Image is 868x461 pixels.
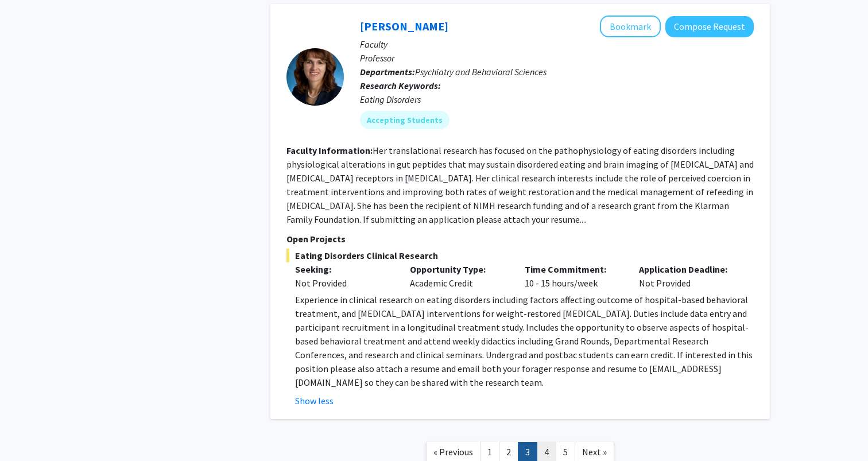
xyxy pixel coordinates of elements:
button: Add Angela Guarda to Bookmarks [600,16,661,37]
a: [PERSON_NAME] [360,19,448,33]
div: Academic Credit [401,262,516,290]
p: Professor [360,51,754,65]
button: Compose Request to Angela Guarda [665,16,754,37]
span: Eating Disorders Clinical Research [286,249,754,262]
b: Departments: [360,66,415,78]
span: Experience in clinical research on eating disorders including factors affecting outcome of hospit... [295,294,753,388]
div: Not Provided [630,262,745,290]
div: Eating Disorders [360,92,754,106]
div: Not Provided [295,276,393,290]
b: Research Keywords: [360,80,441,91]
span: « Previous [433,446,473,458]
mat-chip: Accepting Students [360,111,449,129]
p: Opportunity Type: [410,262,507,276]
div: 10 - 15 hours/week [516,262,631,290]
span: Psychiatry and Behavioral Sciences [415,66,547,78]
b: Faculty Information: [286,145,373,156]
span: Next » [582,446,607,458]
p: Faculty [360,37,754,51]
iframe: Chat [9,409,49,452]
p: Time Commitment: [525,262,622,276]
button: Show less [295,394,334,408]
p: Application Deadline: [639,262,737,276]
p: Seeking: [295,262,393,276]
fg-read-more: Her translational research has focused on the pathophysiology of eating disorders including physi... [286,145,754,225]
p: Open Projects [286,232,754,246]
